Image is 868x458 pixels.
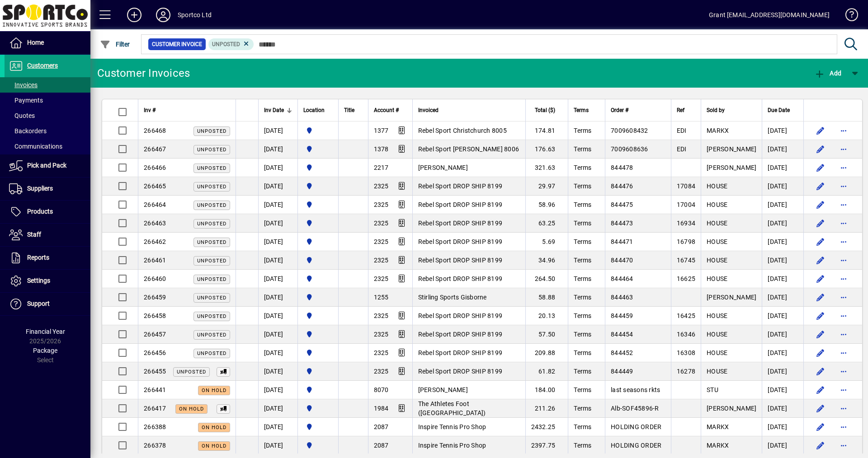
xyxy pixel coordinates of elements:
[374,164,389,171] span: 2217
[762,399,803,418] td: [DATE]
[303,255,333,265] span: Sportco Ltd Warehouse
[574,386,591,393] span: Terms
[344,105,363,115] div: Title
[144,349,166,356] span: 266456
[762,325,803,344] td: [DATE]
[144,275,166,282] span: 266460
[197,184,226,190] span: Unposted
[374,312,389,319] span: 2325
[303,218,333,228] span: Sportco Ltd Warehouse
[525,344,568,362] td: 209.88
[768,105,790,115] span: Due Date
[611,368,633,375] span: 844449
[707,220,727,227] span: HOUSE
[202,388,226,393] span: On hold
[611,127,648,134] span: 7009608432
[707,294,756,301] span: [PERSON_NAME]
[258,159,297,177] td: [DATE]
[197,313,226,319] span: Unposted
[707,145,756,153] span: [PERSON_NAME]
[27,185,53,192] span: Suppliers
[27,39,44,46] span: Home
[836,271,851,286] button: More options
[611,405,659,412] span: Alb-SOF45896-R
[574,105,589,115] span: Terms
[374,294,389,301] span: 1255
[762,122,803,140] td: [DATE]
[179,406,204,412] span: On hold
[374,182,389,190] span: 2325
[303,274,333,284] span: Sportco Ltd Warehouse
[197,221,226,227] span: Unposted
[5,154,90,177] a: Pick and Pack
[762,344,803,362] td: [DATE]
[418,368,503,375] span: Rebel Sport DROP SHIP 8199
[197,202,226,208] span: Unposted
[374,105,399,115] span: Account #
[418,312,503,319] span: Rebel Sport DROP SHIP 8199
[100,41,130,48] span: Filter
[836,142,851,156] button: More options
[418,400,486,416] span: The Athletes Foot ([GEOGRAPHIC_DATA])
[264,105,284,115] span: Inv Date
[27,254,49,261] span: Reports
[611,105,665,115] div: Order #
[707,368,727,375] span: HOUSE
[418,164,468,171] span: [PERSON_NAME]
[144,331,166,338] span: 266457
[303,348,333,358] span: Sportco Ltd Warehouse
[707,182,727,190] span: HOUSE
[418,238,503,245] span: Rebel Sport DROP SHIP 8199
[120,7,149,23] button: Add
[9,81,38,89] span: Invoices
[707,312,727,319] span: HOUSE
[707,257,727,264] span: HOUSE
[197,239,226,245] span: Unposted
[574,145,591,153] span: Terms
[418,294,487,301] span: Stirling Sports Gisborne
[677,201,695,208] span: 17004
[264,105,292,115] div: Inv Date
[611,349,633,356] span: 844452
[525,177,568,196] td: 29.97
[525,325,568,344] td: 57.50
[9,127,47,135] span: Backorders
[5,32,90,54] a: Home
[677,331,695,338] span: 16346
[418,386,468,393] span: [PERSON_NAME]
[258,251,297,270] td: [DATE]
[5,123,90,139] a: Backorders
[836,401,851,416] button: More options
[836,327,851,341] button: More options
[5,224,90,246] a: Staff
[27,277,50,284] span: Settings
[178,8,212,22] div: Sportco Ltd
[762,159,803,177] td: [DATE]
[677,257,695,264] span: 16745
[574,201,591,208] span: Terms
[374,275,389,282] span: 2325
[813,438,827,453] button: Edit
[258,307,297,325] td: [DATE]
[762,251,803,270] td: [DATE]
[762,307,803,325] td: [DATE]
[258,381,297,399] td: [DATE]
[762,214,803,233] td: [DATE]
[144,257,166,264] span: 266461
[707,127,729,134] span: MARKX
[144,164,166,171] span: 266466
[344,105,354,115] span: Title
[374,368,389,375] span: 2325
[374,349,389,356] span: 2325
[144,238,166,245] span: 266462
[677,238,695,245] span: 16798
[303,311,333,321] span: Sportco Ltd Warehouse
[707,105,756,115] div: Sold by
[611,386,660,393] span: last seasons rkts
[707,423,729,430] span: MARKX
[258,288,297,307] td: [DATE]
[611,105,628,115] span: Order #
[258,344,297,362] td: [DATE]
[813,346,827,360] button: Edit
[525,381,568,399] td: 184.00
